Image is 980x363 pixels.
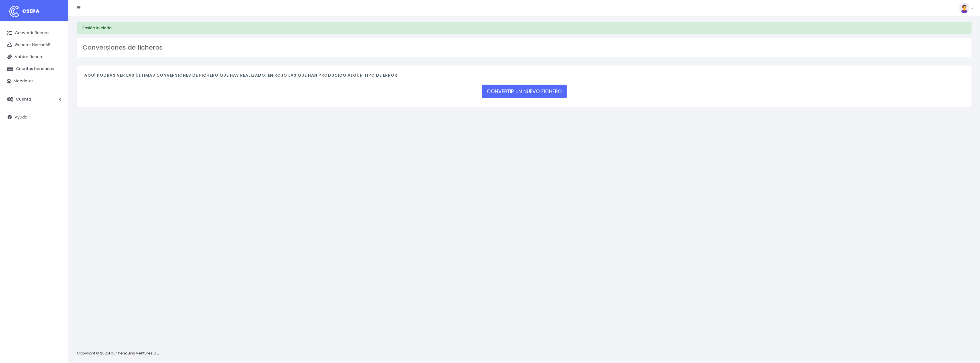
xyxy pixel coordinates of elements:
a: Ayuda [3,111,66,123]
img: logo [7,4,21,19]
h3: Conversiones de ficheros [83,44,966,51]
a: Cuenta [3,93,66,105]
a: CONVERTIR UN NUEVO FICHERO [482,85,567,98]
a: Cuentas bancarias [3,63,66,75]
p: Copyright © 2025 . [77,350,160,356]
a: Convertir fichero [3,27,66,39]
a: Four Penguins Ventures S.L. [109,350,159,356]
span: CSEPA [22,7,40,15]
h4: Aquí podrás ver las últimas conversiones de fichero que has realizado. En rojo las que han produc... [84,73,964,81]
a: Mandatos [3,75,66,87]
span: Cuenta [16,96,31,102]
div: Sesión iniciada. [77,22,971,34]
a: Validar fichero [3,51,66,63]
a: Generar Norma58 [3,39,66,51]
img: profile [959,3,969,13]
span: Ayuda [15,114,27,120]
